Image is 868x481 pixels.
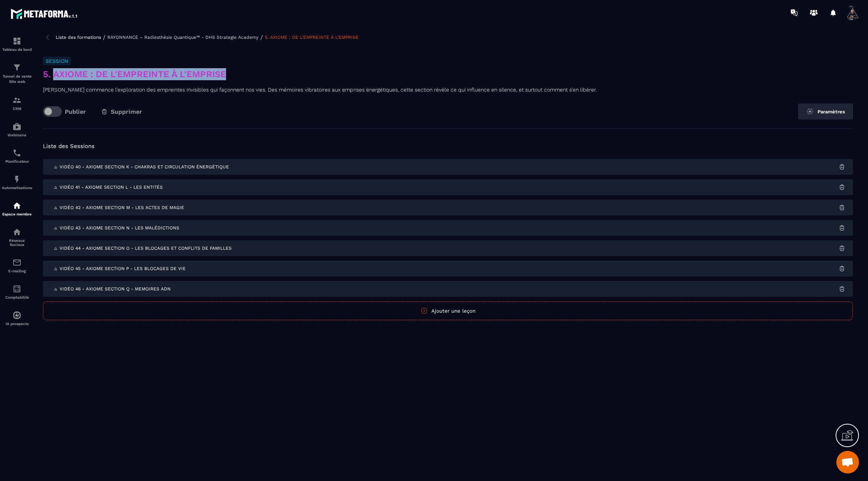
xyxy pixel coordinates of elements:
[43,68,853,80] h3: 5. AXIOME : DE L'EMPREINTE À L'EMPRISE
[12,311,21,320] img: automations
[2,90,32,116] a: formationformationCRM
[53,185,163,190] span: 🜂 Vidéo 41 - AXIOME SECTION L - LES ENTITÉS
[839,163,845,170] img: trash
[2,116,32,143] a: automationsautomationsWebinaire
[836,451,859,473] div: Ouvrir le chat
[53,164,229,169] span: 🜂 Vidéo 40 - AXIOME SECTION K - CHAKRAS ET CIRCULATION ÉNERGÉTIQUE
[839,184,845,191] img: trash
[798,104,853,119] button: Paramètres
[53,246,232,251] span: 🜂 Vidéo 44 - AXIOME SECTION O - LES BLOCAGES ET CONFLITS DE FAMILLES
[12,228,21,237] img: social-network
[111,108,142,115] span: Supprimer
[12,258,21,267] img: email
[260,34,263,41] span: /
[2,133,32,137] p: Webinaire
[806,108,814,115] img: setting
[2,238,32,247] p: Réseaux Sociaux
[2,159,32,163] p: Planificateur
[12,96,21,105] img: formation
[2,295,32,299] p: Comptabilité
[12,284,21,293] img: accountant
[53,205,184,210] span: 🜂 Vidéo 42 - AXIOME SECTION M - LES ACTES DE MAGIE
[12,201,21,210] img: automations
[107,35,258,40] a: RAYONNANCE – Radiesthésie Quantique™ - DHS Strategie Academy
[2,269,32,273] p: E-mailing
[2,279,32,305] a: accountantaccountantComptabilité
[2,252,32,279] a: emailemailE-mailing
[839,245,845,252] img: trash
[43,33,52,42] img: arrow
[56,35,101,40] a: Liste des formations
[2,47,32,52] p: Tableau de bord
[2,195,32,222] a: automationsautomationsEspace membre
[2,143,32,169] a: schedulerschedulerPlanificateur
[2,186,32,190] p: Automatisations
[53,286,171,292] span: 🜂 Vidéo 46 - AXIOME SECTION Q - MEMOIRES ADN
[265,35,359,40] a: 5. AXIOME : DE L'EMPREINTE À L'EMPRISE
[103,34,105,41] span: /
[839,204,845,211] img: trash
[2,74,32,84] p: Tunnel de vente Site web
[65,108,86,115] p: Publier
[12,37,21,46] img: formation
[2,169,32,195] a: automationsautomationsAutomatisations
[43,301,853,320] button: Ajouter une leçon
[2,107,32,111] p: CRM
[11,7,78,20] img: logo
[12,63,21,72] img: formation
[839,224,845,231] img: trash
[53,266,186,271] span: 🜂 Vidéo 45 - AXIOME SECTION P - LES BLOCAGES DE VIE
[53,225,179,231] span: 🜂 Vidéo 43 - AXIOME SECTION N - LES MALÉDICTIONS
[839,286,845,292] img: trash
[12,175,21,184] img: automations
[2,212,32,216] p: Espace membre
[43,57,71,65] h6: Session
[43,141,853,151] h5: Liste des Sessions
[2,222,32,252] a: social-networksocial-networkRéseaux Sociaux
[2,31,32,57] a: formationformationTableau de bord
[12,148,21,157] img: scheduler
[12,122,21,131] img: automations
[839,265,845,272] img: trash
[101,108,108,115] img: trash
[2,322,32,326] p: IA prospects
[2,57,32,90] a: formationformationTunnel de vente Site web
[43,85,853,94] p: [PERSON_NAME] commence l’exploration des empreintes invisibles qui façonnent nos vies. Des mémoir...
